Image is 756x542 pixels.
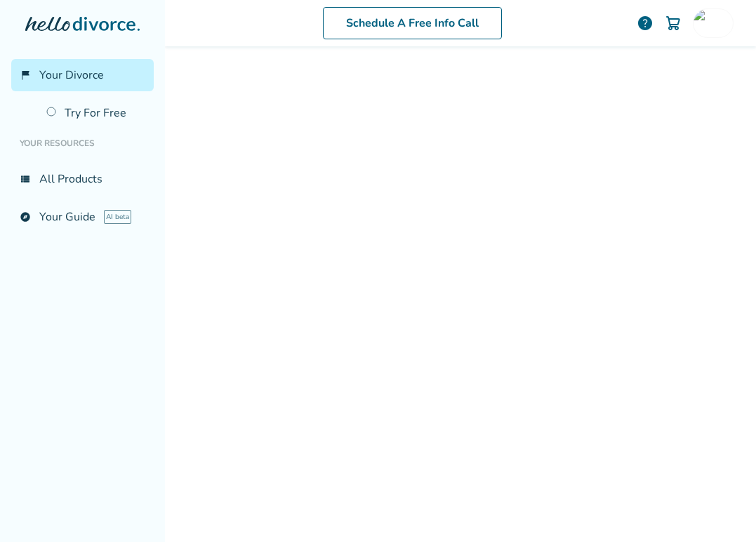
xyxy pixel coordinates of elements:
a: help [637,15,654,32]
span: view_list [20,173,31,185]
span: AI beta [104,210,131,224]
li: Your Resources [11,129,154,157]
a: view_listAll Products [11,163,154,195]
a: flag_2Your Divorce [11,59,154,91]
a: exploreYour GuideAI beta [11,201,154,233]
a: Schedule A Free Info Call [323,7,502,39]
a: Try For Free [38,97,154,129]
span: Your Divorce [39,67,104,83]
span: explore [20,211,31,223]
img: yasmina@rety.org [694,9,722,37]
span: flag_2 [20,70,31,81]
img: Cart [665,15,682,32]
